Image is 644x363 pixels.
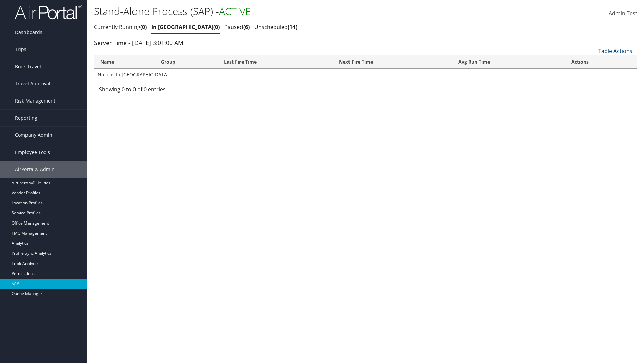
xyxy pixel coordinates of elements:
[213,23,220,31] span: 0
[94,38,637,47] div: Server Time - [DATE] 3:01:00 AM
[15,4,82,20] img: airportal-logo.png
[15,144,50,161] span: Employee Tools
[140,23,147,31] span: 0
[254,23,297,31] a: Unscheduled14
[94,23,147,31] a: Currently Running0
[94,55,155,69] th: Name: activate to sort column ascending
[94,4,456,18] h1: Stand-Alone Process (SAP) -
[598,47,632,55] a: Table Actions
[151,23,220,31] a: In [GEOGRAPHIC_DATA]0
[224,23,250,31] a: Paused6
[15,161,55,178] span: AirPortal® Admin
[155,55,218,69] th: Group: activate to sort column ascending
[243,23,250,31] span: 6
[15,75,50,92] span: Travel Approval
[15,58,41,75] span: Book Travel
[218,55,333,69] th: Last Fire Time: activate to sort column ascending
[15,110,37,126] span: Reporting
[15,92,55,109] span: Risk Management
[565,55,637,69] th: Actions
[333,55,452,69] th: Next Fire Time: activate to sort column descending
[99,85,225,97] div: Showing 0 to 0 of 0 entries
[609,3,637,24] a: Admin Test
[452,55,566,69] th: Avg Run Time: activate to sort column ascending
[15,127,52,144] span: Company Admin
[15,41,26,58] span: Trips
[15,24,42,41] span: Dashboards
[219,4,251,18] span: ACTIVE
[94,69,637,81] td: No Jobs In [GEOGRAPHIC_DATA]
[288,23,297,31] span: 14
[609,10,637,17] span: Admin Test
